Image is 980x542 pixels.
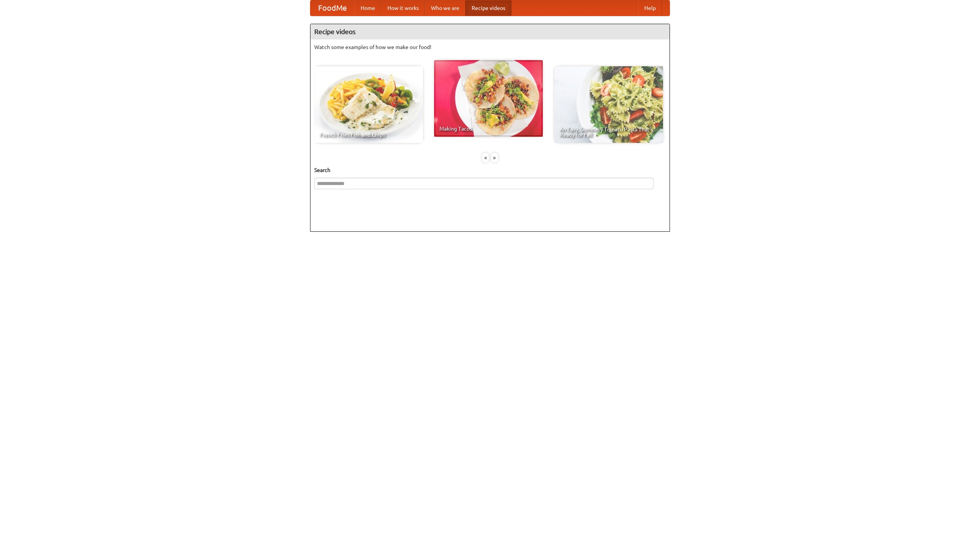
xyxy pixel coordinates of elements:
[491,153,498,162] div: »
[439,126,537,131] span: Making Tacos
[425,0,465,16] a: Who we are
[314,43,666,51] p: Watch some examples of how we make our food!
[465,0,511,16] a: Recipe videos
[354,0,381,16] a: Home
[320,132,418,138] span: French Fries Fish and Chips
[310,24,670,39] h4: Recipe videos
[554,66,663,143] a: An Easy, Summery Tomato Pasta That's Ready for Fall
[638,0,662,16] a: Help
[434,60,543,137] a: Making Tacos
[560,127,658,138] span: An Easy, Summery Tomato Pasta That's Ready for Fall
[310,0,354,16] a: FoodMe
[314,166,666,174] h5: Search
[314,66,423,143] a: French Fries Fish and Chips
[482,153,489,162] div: «
[381,0,425,16] a: How it works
